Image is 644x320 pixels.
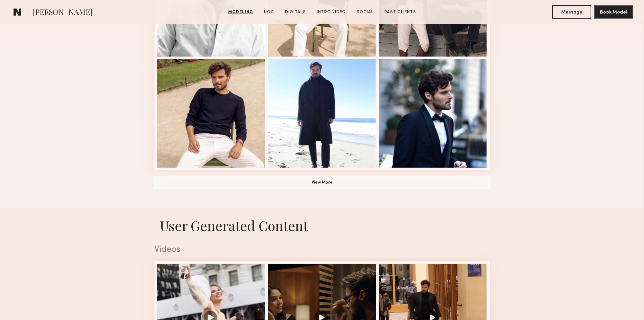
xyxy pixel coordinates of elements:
span: [PERSON_NAME] [33,7,92,19]
a: Intro Video [314,9,349,15]
div: Videos [154,246,490,254]
button: Book Model [594,5,633,19]
a: Book Model [594,9,633,15]
button: Message [552,5,591,19]
a: Modeling [225,9,256,15]
h1: User Generated Content [149,216,495,234]
a: Digitals [282,9,309,15]
a: UGC [261,9,277,15]
a: Social [354,9,376,15]
button: View More [154,176,490,189]
a: Past Clients [382,9,419,15]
